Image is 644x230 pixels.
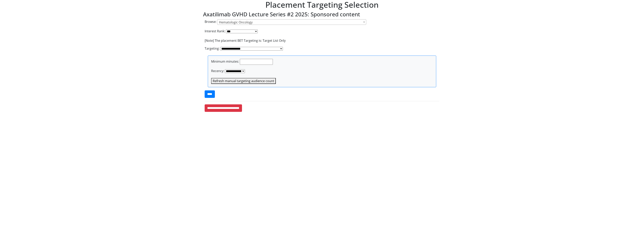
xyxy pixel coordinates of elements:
p: [Note] The placement BET Targeting is: Target List Only [205,38,439,43]
h3: Axatilimab GVHD Lecture Series #2 2025: Sponsored content [203,11,441,18]
label: Browse: [205,19,216,24]
button: Refresh manual targeting audience count [211,78,276,84]
span: Hematologic Oncology [217,19,366,25]
span: Hematologic Oncology [219,20,253,24]
label: Interest Rank: [205,29,225,33]
span: Hematologic Oncology [217,19,366,25]
label: Minimum minutes: [211,59,239,64]
label: Targeting: [205,46,220,51]
label: Recency: [211,69,224,73]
